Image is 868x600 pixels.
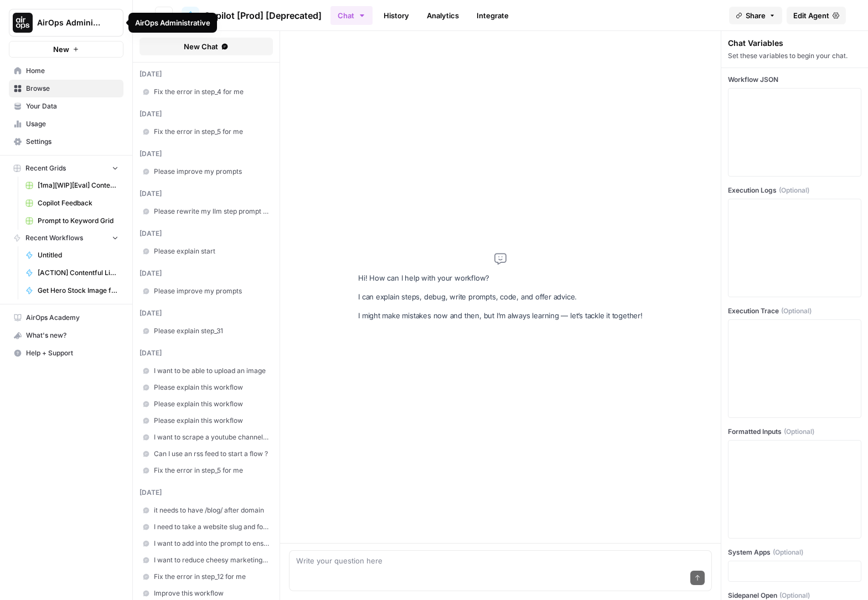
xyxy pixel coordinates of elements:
[358,310,643,322] p: I might make mistakes now and then, but I’m always learning — let’s tackle it together!
[139,446,273,462] a: Can I use an rss feed to start a flow ?
[154,416,270,426] span: Please explain this workflow
[784,427,814,437] span: (Optional)
[25,233,83,243] span: Recent Workflows
[38,198,118,208] span: Copilot Feedback
[330,6,373,25] button: Chat
[139,519,273,535] a: I need to take a website slug and format it as a url from the domain to use as the 'URL" input
[728,75,861,85] label: Workflow JSON
[470,7,515,24] a: Integrate
[9,41,123,58] button: New
[26,66,118,76] span: Home
[9,344,123,362] button: Help + Support
[154,286,270,296] span: Please improve my prompts
[728,427,861,437] label: Formatted Inputs
[139,283,273,299] a: Please improve my prompts
[139,568,273,585] a: Fix the error in step_12 for me
[139,323,273,339] a: Please explain step_31
[53,44,69,55] span: New
[139,69,273,79] div: [DATE]
[38,268,118,278] span: [ACTION] Contentful List entries
[154,588,270,598] span: Improve this workflow
[154,449,270,459] span: Can I use an rss feed to start a flow ?
[38,286,118,296] span: Get Hero Stock Image for Article
[728,185,861,195] label: Execution Logs
[154,87,270,97] span: Fix the error in step_4 for me
[139,163,273,180] a: Please improve my prompts
[793,10,829,21] span: Edit Agent
[139,396,273,412] a: Please explain this workflow
[37,17,104,28] span: AirOps Administrative
[154,246,270,256] span: Please explain start
[26,119,118,129] span: Usage
[139,412,273,429] a: Please explain this workflow
[728,51,861,61] div: Set these variables to begin your chat.
[154,432,270,442] span: I want to scrape a youtube channel or instagram feed
[139,488,273,498] div: [DATE]
[773,547,803,557] span: (Optional)
[139,123,273,140] a: Fix the error in step_5 for me
[139,348,273,358] div: [DATE]
[746,10,766,21] span: Share
[139,38,273,55] button: New Chat
[13,13,33,33] img: AirOps Administrative Logo
[184,41,218,52] span: New Chat
[139,535,273,552] a: I want to add into the prompt to ensure that the content is being written with the brand kit's va...
[154,326,270,336] span: Please explain step_31
[154,522,270,532] span: I need to take a website slug and format it as a url from the domain to use as the 'URL" input
[9,62,123,80] a: Home
[9,230,123,246] button: Recent Workflows
[728,38,861,49] div: Chat Variables
[154,127,270,137] span: Fix the error in step_5 for me
[139,149,273,159] div: [DATE]
[9,327,123,344] div: What's new?
[139,203,273,220] a: Please rewrite my llm step prompt to give a summary at the end
[139,363,273,379] a: I want to be able to upload an image
[728,306,861,316] label: Execution Trace
[9,309,123,327] a: AirOps Academy
[20,264,123,282] a: [ACTION] Contentful List entries
[26,84,118,94] span: Browse
[358,272,643,284] p: Hi! How can I help with your workflow?
[787,7,846,24] a: Edit Agent
[139,268,273,278] div: [DATE]
[38,180,118,190] span: [1ma][WIP][Eval] Content Compare Grid
[154,167,270,177] span: Please improve my prompts
[9,160,123,177] button: Recent Grids
[20,246,123,264] a: Untitled
[26,348,118,358] span: Help + Support
[20,212,123,230] a: Prompt to Keyword Grid
[139,502,273,519] a: it needs to have /blog/ after domain
[781,306,812,316] span: (Optional)
[154,572,270,582] span: Fix the error in step_12 for me
[420,7,466,24] a: Analytics
[26,313,118,323] span: AirOps Academy
[139,243,273,260] a: Please explain start
[154,399,270,409] span: Please explain this workflow
[26,101,118,111] span: Your Data
[38,216,118,226] span: Prompt to Keyword Grid
[139,84,273,100] a: Fix the error in step_4 for me
[728,547,861,557] label: System Apps
[377,7,416,24] a: History
[9,80,123,97] a: Browse
[358,291,643,303] p: I can explain steps, debug, write prompts, code, and offer advice.
[139,462,273,479] a: Fix the error in step_5 for me
[139,189,273,199] div: [DATE]
[729,7,782,24] button: Share
[139,379,273,396] a: Please explain this workflow
[154,206,270,216] span: Please rewrite my llm step prompt to give a summary at the end
[779,185,809,195] span: (Optional)
[204,9,322,22] span: Copilot [Prod] [Deprecated]
[9,327,123,344] button: What's new?
[139,429,273,446] a: I want to scrape a youtube channel or instagram feed
[154,366,270,376] span: I want to be able to upload an image
[9,9,123,37] button: Workspace: AirOps Administrative
[154,539,270,549] span: I want to add into the prompt to ensure that the content is being written with the brand kit's va...
[9,133,123,151] a: Settings
[154,555,270,565] span: I want to reduce cheesy marketing and growth verbiage used in the output like "seamless" "efficie...
[26,137,118,147] span: Settings
[20,177,123,194] a: [1ma][WIP][Eval] Content Compare Grid
[139,308,273,318] div: [DATE]
[154,382,270,392] span: Please explain this workflow
[154,505,270,515] span: it needs to have /blog/ after domain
